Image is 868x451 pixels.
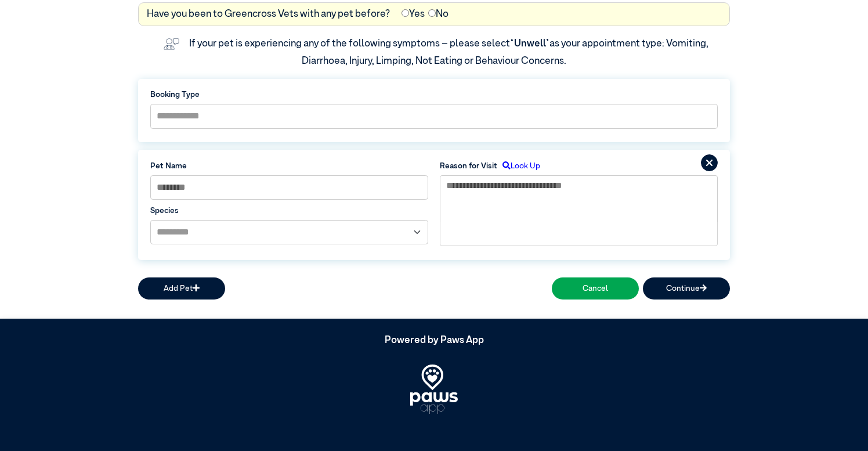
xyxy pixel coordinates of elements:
[510,39,549,49] span: “Unwell”
[428,7,449,22] label: No
[138,277,225,299] button: Add Pet
[497,160,540,172] label: Look Up
[402,9,409,17] input: Yes
[189,39,710,66] label: If your pet is experiencing any of the following symptoms – please select as your appointment typ...
[428,9,436,17] input: No
[150,160,428,172] label: Pet Name
[138,335,730,347] h5: Powered by Paws App
[147,7,390,22] label: Have you been to Greencross Vets with any pet before?
[552,277,639,299] button: Cancel
[643,277,730,299] button: Continue
[410,365,458,414] img: PawsApp
[150,205,428,217] label: Species
[440,160,497,172] label: Reason for Visit
[150,89,718,100] label: Booking Type
[402,7,425,22] label: Yes
[160,34,183,54] img: vet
